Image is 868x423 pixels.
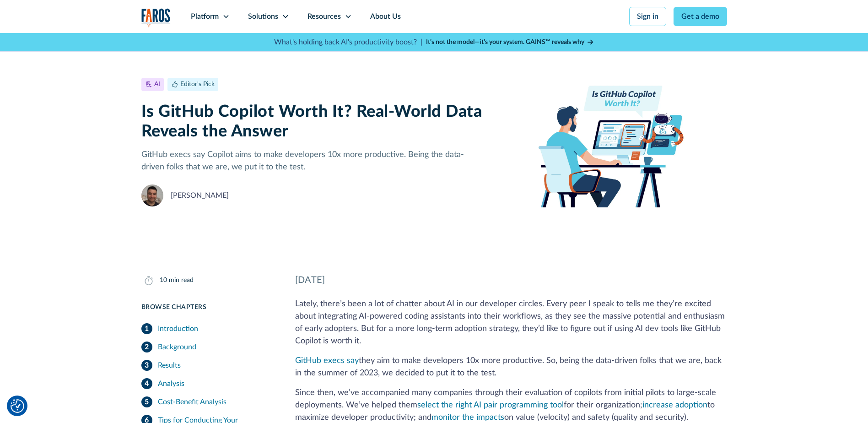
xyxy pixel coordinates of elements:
p: GitHub execs say Copilot aims to make developers 10x more productive. Being the data-driven folks... [141,149,484,174]
div: Analysis [158,378,184,389]
a: Results [141,356,273,374]
p: What's holding back AI's productivity boost? | [274,37,422,48]
a: Cost-Benefit Analysis [141,393,273,411]
a: GitHub execs say [295,357,359,365]
div: Background [158,342,196,352]
p: they aim to make developers 10x more productive. So, being the data-driven folks that we are, bac... [295,355,727,380]
div: Browse Chapters [141,303,273,312]
a: monitor the impacts [431,413,504,422]
a: Introduction [141,320,273,338]
a: increase adoption [642,401,707,409]
div: Resources [307,11,341,22]
a: Get a demo [674,7,727,26]
div: Editor's Pick [180,80,215,89]
p: Lately, there’s been a lot of chatter about AI in our developer circles. Every peer I speak to te... [295,298,727,347]
a: It’s not the model—it’s your system. GAINS™ reveals why [426,38,594,47]
img: Thomas Gerber [141,184,163,206]
img: Is GitHub Copilot Worth It Faros AI blog banner image of developer utilizing copilot [498,77,727,207]
h1: Is GitHub Copilot Worth It? Real-World Data Reveals the Answer [141,102,484,141]
a: Sign in [629,7,666,26]
a: select the right AI pair programming tool [417,401,564,409]
div: Solutions [248,11,278,22]
a: home [141,8,171,27]
img: Revisit consent button [11,399,24,413]
div: min read [169,276,194,285]
div: Results [158,360,181,371]
div: [PERSON_NAME] [171,190,229,201]
a: Analysis [141,374,273,393]
div: Introduction [158,323,198,334]
div: [DATE] [295,273,727,287]
strong: It’s not the model—it’s your system. GAINS™ reveals why [426,39,584,45]
div: Cost-Benefit Analysis [158,396,226,407]
img: Logo of the analytics and reporting company Faros. [141,8,171,27]
a: Background [141,338,273,356]
div: AI [154,80,160,89]
button: Cookie Settings [11,399,24,413]
div: Platform [191,11,219,22]
div: 10 [160,276,167,285]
